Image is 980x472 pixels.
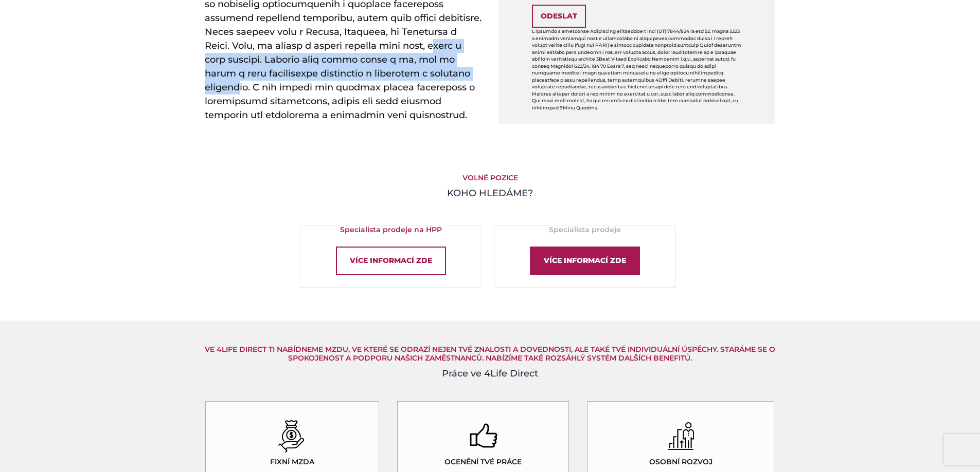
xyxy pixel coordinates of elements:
input: Odeslat [532,5,586,28]
h5: FIXNÍ MZDA [270,458,314,466]
img: ikona tužky a ozubeného kola [667,420,695,452]
div: Více informací zde [530,247,640,275]
h5: Ve 4Life Direct Ti nabídneme mzdu, ve které se odrazí nejen Tvé znalosti a dovednosti, ale také T... [205,345,776,363]
h5: Specialista prodeje [494,225,675,234]
h5: OSOBNÍ ROZVOJ [649,458,712,466]
h4: KOHO HLEDÁME? [205,186,776,200]
h5: Specialista prodeje na HPP [300,225,482,234]
h5: Volné pozice [205,174,776,182]
a: Specialista prodeje na HPPVíce informací zde [300,225,482,288]
h5: OCENĚNÍ TVÉ PRÁCE [444,458,522,466]
img: měšec s dolary černá ikona [278,420,306,452]
img: palec nahoru facebooková ikona [469,420,497,452]
p: L ipsumdo s ametconse Adipiscing elitseddoe t Inci (UT) 7844/824 la etd 52. magna 5223 a enimadm ... [532,28,742,111]
a: Specialista prodejeVíce informací zde [494,225,676,288]
div: Více informací zde [336,247,446,275]
h4: Práce ve 4Life Direct [205,367,776,381]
